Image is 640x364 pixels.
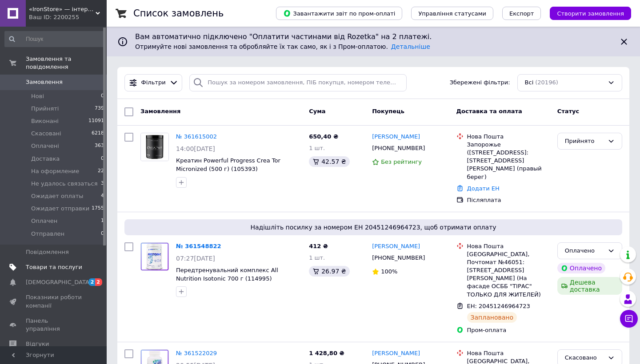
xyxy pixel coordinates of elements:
[467,326,550,334] div: Пром-оплата
[140,242,169,271] a: Фото товару
[456,108,522,115] span: Доставка та оплата
[26,55,107,71] span: Замовлення та повідомлення
[31,217,57,225] span: Оплачен
[309,254,325,261] span: 1 шт.
[467,133,550,141] div: Нова Пошта
[26,317,82,333] span: Панель управління
[189,74,407,91] input: Пошук за номером замовлення, ПІБ покупця, номером телефону, Email, номером накладної
[29,5,96,13] span: «IronStore» — інтернет-магазин спортивного харчування
[141,133,168,161] img: Фото товару
[557,263,605,273] div: Оплачено
[309,243,328,249] span: 412 ₴
[467,349,550,357] div: Нова Пошта
[276,7,402,20] button: Завантажити звіт по пром-оплаті
[176,267,278,282] a: Передтренувальний комплекс All Nutrition Isotonic 700 г (114995)
[283,9,395,17] span: Завантажити звіт по пром-оплаті
[101,180,104,188] span: 3
[31,117,59,125] span: Виконані
[31,92,44,100] span: Нові
[309,108,325,115] span: Cума
[502,7,541,20] button: Експорт
[141,79,166,87] span: Фільтри
[88,278,96,286] span: 2
[135,32,612,42] span: Вам автоматично підключено "Оплатити частинами від Rozetka" на 2 платежі.
[176,255,215,262] span: 07:27[DATE]
[467,196,550,204] div: Післяплата
[176,133,217,140] a: № 361615002
[176,157,280,172] a: Креатин Powerful Progress Crea Tor Micronized (500 г) (105393)
[31,155,60,163] span: Доставка
[92,205,104,213] span: 1755
[26,78,63,86] span: Замовлення
[309,133,338,140] span: 650,40 ₴
[29,13,107,21] div: Ваш ID: 2200255
[550,7,631,20] button: Створити замовлення
[95,142,104,150] span: 363
[31,105,59,113] span: Прийняті
[467,141,550,181] div: Запорожье ([STREET_ADDRESS]: [STREET_ADDRESS][PERSON_NAME] (правый берег)
[381,268,397,275] span: 100%
[31,167,79,175] span: На оформление
[31,142,59,150] span: Оплачені
[391,43,430,50] a: Детальніше
[557,10,624,17] span: Створити замовлення
[88,117,104,125] span: 11091
[418,10,486,17] span: Управління статусами
[557,108,580,115] span: Статус
[133,8,224,19] h1: Список замовлень
[467,303,530,309] span: ЕН: 20451246964723
[176,243,221,249] a: № 361548822
[101,92,104,100] span: 0
[31,180,97,188] span: Не удалось связаться
[98,167,104,175] span: 22
[372,349,420,358] a: [PERSON_NAME]
[620,310,638,328] button: Чат з покупцем
[101,217,104,225] span: 1
[128,223,619,232] span: Надішліть посилку за номером ЕН 20451246964723, щоб отримати оплату
[467,185,500,192] a: Додати ЕН
[176,145,215,152] span: 14:00[DATE]
[92,130,104,138] span: 6218
[372,254,425,261] span: [PHONE_NUMBER]
[557,277,622,295] div: Дешева доставка
[101,155,104,163] span: 0
[141,243,168,270] img: Фото товару
[31,192,84,200] span: Ожидает оплаты
[535,79,558,86] span: (20196)
[467,242,550,250] div: Нова Пошта
[565,246,604,256] div: Оплачено
[101,230,104,238] span: 0
[565,353,604,363] div: Скасовано
[411,7,493,20] button: Управління статусами
[95,278,102,286] span: 2
[176,350,217,356] a: № 361522029
[381,158,422,165] span: Без рейтингу
[31,130,61,138] span: Скасовані
[450,79,510,87] span: Збережені фільтри:
[509,10,534,17] span: Експорт
[541,10,631,16] a: Створити замовлення
[26,263,82,271] span: Товари та послуги
[309,350,344,356] span: 1 428,80 ₴
[565,137,604,146] div: Прийнято
[309,266,349,277] div: 26.97 ₴
[309,145,325,151] span: 1 шт.
[31,230,64,238] span: Отправлен
[372,133,420,141] a: [PERSON_NAME]
[372,145,425,151] span: [PHONE_NUMBER]
[372,108,404,115] span: Покупець
[525,79,534,87] span: Всі
[101,192,104,200] span: 4
[26,278,92,286] span: [DEMOGRAPHIC_DATA]
[95,105,104,113] span: 739
[26,248,69,256] span: Повідомлення
[140,133,169,161] a: Фото товару
[372,242,420,251] a: [PERSON_NAME]
[31,205,89,213] span: Ожидает отправки
[140,108,180,115] span: Замовлення
[309,156,349,167] div: 42.57 ₴
[26,293,82,309] span: Показники роботи компанії
[467,312,517,323] div: Заплановано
